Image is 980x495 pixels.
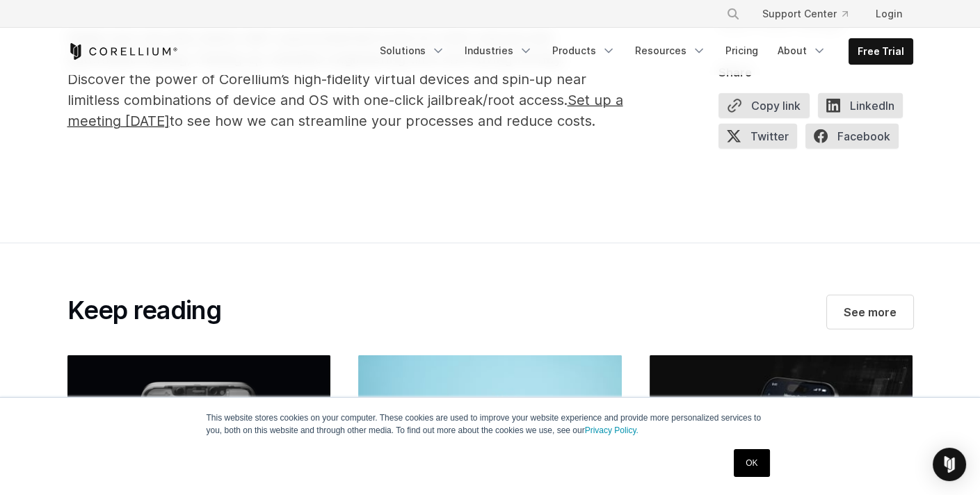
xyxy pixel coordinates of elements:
a: Industries [456,38,541,63]
button: Search [721,1,746,26]
span: LinkedIn [818,92,903,117]
a: Twitter [718,123,805,154]
a: Solutions [371,38,453,63]
h2: Keep reading [67,295,221,326]
a: Resources [627,38,714,63]
a: OK [734,449,769,477]
a: See more [827,295,913,329]
a: Login [865,1,913,26]
div: Navigation Menu [709,1,913,26]
div: Open Intercom Messenger [933,448,966,481]
div: Navigation Menu [371,38,913,65]
a: Facebook [805,123,907,154]
a: Pricing [717,38,766,63]
span: Facebook [805,123,899,148]
a: Set up a meeting [DATE] [67,97,623,128]
a: About [769,38,835,63]
button: Copy link [718,92,810,117]
span: See more [844,304,897,320]
p: This website stores cookies on your computer. These cookies are used to improve your website expe... [207,412,774,437]
a: Corellium Home [67,43,178,60]
span: Twitter [718,123,797,148]
span: to see how we can streamline your processes and reduce costs. [170,113,595,129]
a: Products [544,38,624,63]
a: Free Trial [849,39,913,64]
a: Privacy Policy. [585,425,638,435]
a: Support Center [751,1,859,26]
a: LinkedIn [818,92,911,123]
